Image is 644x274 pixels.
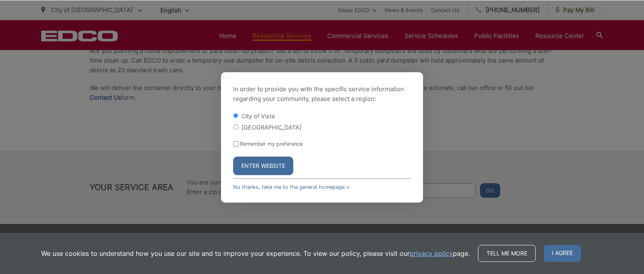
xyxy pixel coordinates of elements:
p: We use cookies to understand how you use our site and to improve your experience. To view our pol... [41,249,470,258]
p: In order to provide you with the specific service information regarding your community, please se... [233,84,411,104]
label: Remember my preference [240,141,303,147]
label: [GEOGRAPHIC_DATA] [242,124,301,131]
a: No thanks, take me to the general homepage > [233,184,349,190]
a: privacy policy [410,249,453,258]
a: Tell me more [478,245,536,262]
button: Enter Website [233,157,293,175]
label: City of Vista [242,113,275,119]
